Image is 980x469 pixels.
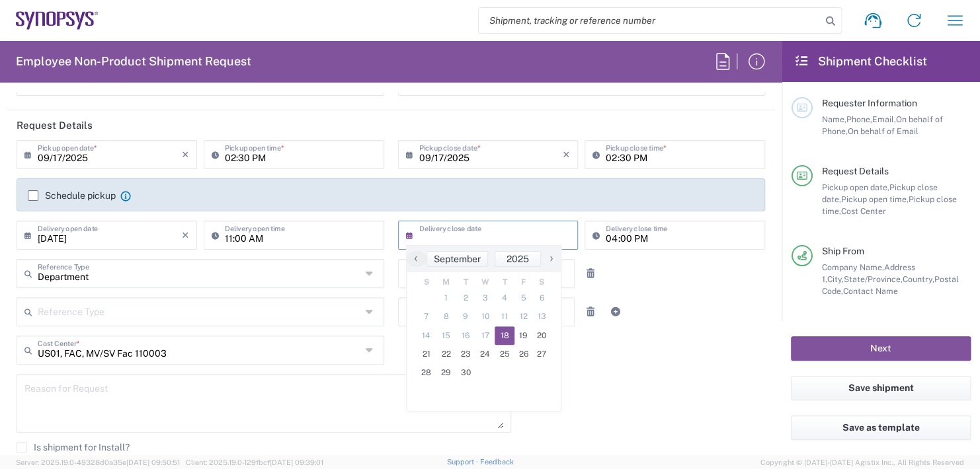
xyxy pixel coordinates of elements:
i: × [182,225,189,246]
span: Client: 2025.19.0-129fbcf [186,458,323,466]
span: On behalf of Email [848,126,919,136]
i: × [182,144,189,165]
span: 17 [475,326,495,345]
a: Add Reference [606,303,625,321]
button: ‹ [407,251,427,267]
label: Schedule pickup [28,190,116,201]
span: 2 [456,289,475,307]
span: 24 [475,345,495,363]
th: weekday [475,275,495,289]
span: 26 [514,345,533,363]
a: Remove Reference [581,303,600,321]
span: Server: 2025.19.0-49328d0a35e [16,458,180,466]
span: State/Province, [844,274,903,284]
span: 5 [514,289,533,307]
span: Copyright © [DATE]-[DATE] Agistix Inc., All Rights Reserved [760,456,964,468]
span: 30 [456,363,475,382]
span: September [434,254,481,264]
span: [DATE] 09:39:01 [270,458,323,466]
th: weekday [436,275,456,289]
span: 7 [417,307,436,326]
span: Name, [822,114,846,124]
span: 13 [532,307,551,326]
input: Shipment, tracking or reference number [479,8,821,33]
span: 4 [495,289,514,307]
span: Cost Center [841,206,886,216]
a: Feedback [479,458,513,466]
label: Is shipment for Install? [17,442,130,452]
span: 11 [495,307,514,326]
a: Remove Reference [581,264,600,283]
th: weekday [456,275,475,289]
span: 10 [475,307,495,326]
button: Save as template [791,415,971,440]
span: Ship From [822,246,864,256]
th: weekday [495,275,514,289]
span: › [542,250,561,266]
bs-datepicker-container: calendar [406,245,561,412]
th: weekday [417,275,436,289]
h2: Request Details [17,119,93,132]
button: Next [791,336,971,361]
span: Pickup open date, [822,182,889,192]
span: Country, [903,274,934,284]
a: Support [447,458,480,466]
span: 14 [417,326,436,345]
th: weekday [514,275,533,289]
span: Requester Information [822,98,917,108]
span: 9 [456,307,475,326]
span: 18 [495,326,514,345]
span: City, [827,274,844,284]
span: Contact Name [843,286,898,296]
span: 3 [475,289,495,307]
span: 16 [456,326,475,345]
span: 29 [436,363,456,382]
i: × [563,144,570,165]
span: Phone, [846,114,872,124]
span: 21 [417,345,436,363]
span: Email, [872,114,896,124]
span: Company Name, [822,262,884,272]
span: 8 [436,307,456,326]
span: ‹ [406,250,426,266]
span: 15 [436,326,456,345]
span: 28 [417,363,436,382]
span: 2025 [507,254,529,264]
span: 27 [532,345,551,363]
span: 25 [495,345,514,363]
span: 12 [514,307,533,326]
h2: Shipment Checklist [794,54,927,69]
span: Request Details [822,166,889,176]
span: 19 [514,326,533,345]
button: September [427,251,488,267]
span: 23 [456,345,475,363]
span: 1 [436,289,456,307]
h2: Employee Non-Product Shipment Request [16,54,251,69]
span: Pickup open time, [841,194,909,204]
span: 20 [532,326,551,345]
button: Save shipment [791,376,971,400]
button: 2025 [495,251,541,267]
th: weekday [532,275,551,289]
span: 22 [436,345,456,363]
button: › [541,251,561,267]
bs-datepicker-navigation-view: ​ ​ ​ [407,251,561,267]
span: [DATE] 09:50:51 [126,458,180,466]
span: 6 [532,289,551,307]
